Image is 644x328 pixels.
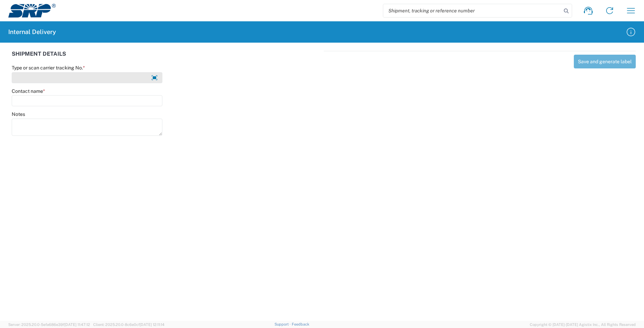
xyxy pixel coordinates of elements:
[275,322,292,326] a: Support
[383,4,561,17] input: Shipment, tracking or reference number
[64,322,90,327] span: [DATE] 11:47:12
[530,321,636,328] span: Copyright © [DATE]-[DATE] Agistix Inc., All Rights Reserved
[12,65,85,71] label: Type or scan carrier tracking No.
[12,111,25,117] label: Notes
[140,322,164,327] span: [DATE] 12:11:14
[12,51,320,65] div: SHIPMENT DETAILS
[12,88,45,94] label: Contact name
[8,4,56,18] img: srp
[8,28,56,36] h2: Internal Delivery
[8,322,90,327] span: Server: 2025.20.0-5efa686e39f
[292,322,309,326] a: Feedback
[93,322,164,327] span: Client: 2025.20.0-8c6e0cf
